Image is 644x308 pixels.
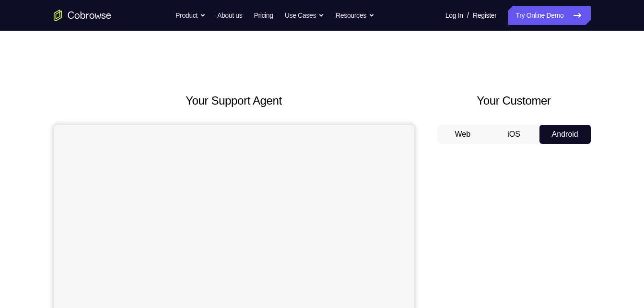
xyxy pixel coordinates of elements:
a: Try Online Demo [508,6,590,25]
button: Web [437,125,489,144]
h2: Your Customer [437,92,591,109]
a: Go to the home page [54,10,111,21]
a: About us [217,6,242,25]
button: Android [539,125,591,144]
span: / [467,10,469,21]
button: Use Cases [285,6,324,25]
a: Pricing [254,6,273,25]
h2: Your Support Agent [54,92,414,109]
a: Register [473,6,496,25]
button: Resources [336,6,375,25]
a: Log In [445,6,463,25]
button: Product [176,6,206,25]
button: iOS [488,125,539,144]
